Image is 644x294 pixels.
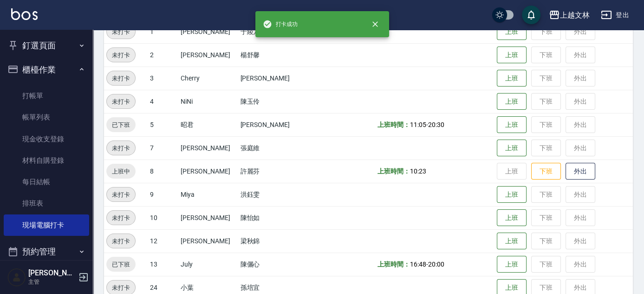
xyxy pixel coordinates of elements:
p: 主管 [28,278,76,286]
button: 上班 [497,140,527,157]
button: 上班 [497,186,527,203]
button: 預約管理 [4,240,89,264]
td: 5 [148,113,179,136]
span: 20:00 [428,261,444,268]
button: close [365,14,385,34]
td: 于綾方 [238,20,316,43]
span: 未打卡 [107,27,135,37]
td: [PERSON_NAME] [238,113,316,136]
a: 現場電腦打卡 [4,214,89,236]
span: 未打卡 [107,190,135,200]
td: 10 [148,206,179,229]
div: 上越文林 [560,9,590,21]
td: NiNi [178,90,238,113]
td: 張庭維 [238,136,316,160]
td: [PERSON_NAME] [178,20,238,43]
td: 1 [148,20,179,43]
img: Person [7,268,26,287]
span: 未打卡 [107,143,135,153]
a: 材料自購登錄 [4,150,89,171]
td: July [178,253,238,276]
td: 12 [148,229,179,253]
td: [PERSON_NAME] [178,206,238,229]
td: 7 [148,136,179,160]
span: 未打卡 [107,283,135,293]
td: 8 [148,160,179,183]
button: 上班 [497,47,527,64]
td: [PERSON_NAME] [178,43,238,67]
td: Cherry [178,67,238,90]
span: 打卡成功 [263,20,298,29]
span: 已下班 [106,260,136,269]
button: 上班 [497,93,527,110]
td: - [375,253,494,276]
a: 現金收支登錄 [4,128,89,150]
td: 2 [148,43,179,67]
a: 排班表 [4,193,89,214]
span: 未打卡 [107,50,135,60]
span: 10:23 [410,167,426,175]
button: 下班 [531,163,561,180]
button: 上班 [497,23,527,40]
td: - [375,113,494,136]
td: 楊舒馨 [238,43,316,67]
td: 洪鈺雯 [238,183,316,206]
button: 上班 [497,256,527,273]
td: [PERSON_NAME] [178,160,238,183]
span: 20:30 [428,121,444,128]
a: 帳單列表 [4,107,89,128]
button: 上越文林 [545,6,593,25]
span: 未打卡 [107,73,135,83]
button: 櫃檯作業 [4,58,89,82]
button: 登出 [597,7,633,24]
td: [PERSON_NAME] [238,67,316,90]
a: 打帳單 [4,85,89,107]
td: 梁秋錦 [238,229,316,253]
button: 上班 [497,116,527,134]
span: 未打卡 [107,97,135,107]
td: [PERSON_NAME] [178,136,238,160]
td: 陳儷心 [238,253,316,276]
a: 每日結帳 [4,171,89,193]
b: 上班時間： [377,121,410,128]
span: 16:48 [410,261,426,268]
button: 上班 [497,209,527,227]
span: 未打卡 [107,213,135,223]
span: 上班中 [106,167,136,176]
b: 上班時間： [377,167,410,175]
button: 外出 [566,163,595,180]
td: Miya [178,183,238,206]
img: Logo [11,8,38,20]
button: save [522,6,540,24]
h5: [PERSON_NAME] [28,268,76,278]
td: 陳玉伶 [238,90,316,113]
td: [PERSON_NAME] [178,229,238,253]
td: 許麗芬 [238,160,316,183]
button: 上班 [497,233,527,250]
span: 已下班 [106,120,136,130]
span: 未打卡 [107,236,135,246]
button: 上班 [497,70,527,87]
b: 上班時間： [377,261,410,268]
span: 11:05 [410,121,426,128]
td: 陳怡如 [238,206,316,229]
button: 釘選頁面 [4,33,89,58]
td: 13 [148,253,179,276]
td: 昭君 [178,113,238,136]
td: 4 [148,90,179,113]
td: 3 [148,67,179,90]
td: 9 [148,183,179,206]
